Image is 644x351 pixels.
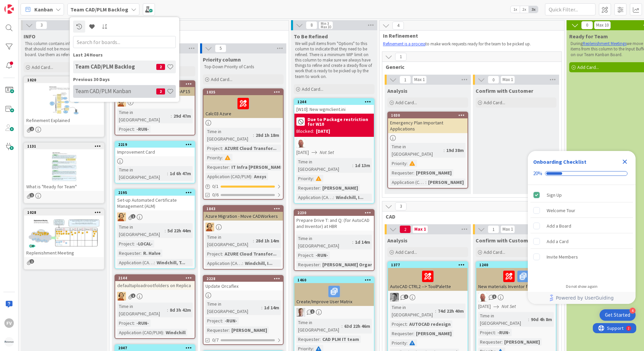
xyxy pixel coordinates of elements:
div: Priority [205,154,222,161]
div: -RUN- [135,125,151,133]
div: 1030Emergency Plan Important Applications [388,112,468,133]
div: 1131What is "Ready for Team" [24,143,104,191]
div: Project [205,250,222,258]
div: Blocked: [296,128,314,135]
div: Windchill, I... [334,194,365,201]
span: : [134,125,135,133]
div: 1244 [297,100,374,104]
div: 4 [630,308,636,314]
div: Windchill, I... [243,260,274,267]
div: 1d 13m [353,162,372,169]
span: 1 [30,259,34,264]
b: Team CAD/PLM Backlog [70,6,128,13]
div: RH [115,292,195,301]
div: 29d 47m [172,112,193,120]
div: 1020Refinement Explained [24,77,104,125]
p: We will pull items from "Options" to this column to indicate that they need to be refined. There ... [295,41,373,79]
span: : [320,261,321,268]
span: 1 [395,53,407,61]
div: Project [478,329,495,336]
div: 28d 1h 18m [254,131,281,139]
img: BO [296,308,305,317]
div: 2144 [118,276,195,280]
div: IT Infra [PERSON_NAME] [230,163,286,171]
div: Application (CAD/PLM) [205,260,242,267]
div: 28d 1h 14m [254,237,281,244]
span: : [528,316,529,323]
div: Sign Up is complete. [530,188,633,202]
div: Max 1 [503,78,513,81]
span: : [222,154,223,161]
span: To Be Refined [294,33,328,40]
div: 1028 [27,210,104,215]
div: 2228Update Orcaflex [203,276,283,290]
span: Generic [386,64,553,70]
div: Do not show again [566,284,598,289]
p: Top-Down Priority of Cards [204,64,282,70]
span: : [253,237,254,244]
span: Analysis [387,87,408,94]
span: : [242,260,243,267]
span: 1 [399,76,411,84]
img: RH [117,212,126,221]
span: 1 [131,294,135,298]
span: 1 [310,309,315,314]
div: 1460 [297,278,374,282]
span: : [502,338,503,346]
div: Application (CAD/PLM) [117,259,154,266]
div: [PERSON_NAME] [503,338,542,346]
span: : [167,170,168,177]
span: 1x [511,6,520,13]
div: RH [115,212,195,221]
h4: Team CAD/PLM Kanban [75,88,156,94]
div: 2230 [297,210,374,215]
img: RK [478,293,487,302]
div: Sign Up [547,191,562,199]
span: [DATE] [478,303,491,310]
div: 1035 [206,90,283,94]
div: Time in [GEOGRAPHIC_DATA] [117,109,171,123]
div: -RUN- [314,251,330,259]
div: 2230Prepare Drive T: and Q: (for AutoCAD and Inventor) at HBR [294,210,374,231]
div: 2195 [115,190,195,196]
b: Due to Package restriction for W10 [308,117,372,126]
div: Time in [GEOGRAPHIC_DATA] [205,300,261,315]
div: Checklist items [528,185,636,279]
div: Priority [390,339,407,347]
span: Add Card... [484,249,505,255]
div: RH [115,98,195,107]
div: Update Orcaflex [203,282,283,290]
span: : [333,194,334,201]
div: 1377 [388,262,468,268]
div: Time in [GEOGRAPHIC_DATA] [390,143,444,158]
span: : [140,249,141,257]
span: Add Card... [32,64,53,70]
span: : [425,179,426,186]
img: RH [117,98,126,107]
span: [DATE] [296,149,309,156]
span: : [444,147,445,154]
span: 3x [529,6,538,13]
div: R. Halve [141,249,162,257]
div: AutoCAD CTRL2 --> ToolPalette [388,268,468,291]
div: 2144defaultuploadrootfolders on Replica [115,275,195,290]
div: Azure Migration - Move CADWorkers [203,212,283,221]
div: Get Started [605,312,630,318]
div: Max 1 [503,228,513,231]
p: to make work requests ready for the team to be picked up. [383,41,551,47]
div: Time in [GEOGRAPHIC_DATA] [117,166,167,181]
input: Quick Filter... [545,3,595,15]
img: RK [296,139,305,148]
span: 2 [30,127,34,131]
div: Prepare Drive T: and Q: (for AutoCAD and Inventor) at HBR [294,216,374,231]
div: Requester [390,169,413,177]
div: 1240 [479,263,556,267]
div: 19d 38m [445,147,465,154]
span: : [222,317,223,324]
span: Add Card... [484,100,505,106]
span: 5 [215,44,226,52]
div: 1240 [476,262,556,268]
div: -LOCAL- [135,240,154,247]
span: 2 [156,88,165,94]
div: 1460Create/Improve User Matrix [294,277,374,306]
